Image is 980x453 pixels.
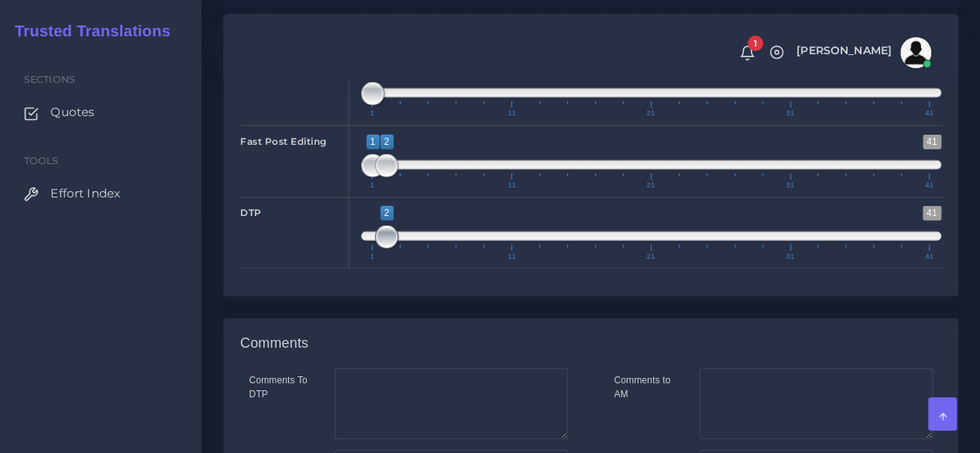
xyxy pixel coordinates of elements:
span: 2 [380,206,394,221]
label: Comments To DTP [249,373,311,401]
span: 2 [380,135,394,149]
span: 1 [368,110,377,117]
a: Quotes [12,96,190,129]
span: 31 [783,182,796,189]
span: 41 [923,110,936,117]
span: 41 [923,253,936,260]
strong: Fast Post Editing [240,136,327,147]
span: 11 [505,253,518,260]
span: Effort Index [50,185,120,202]
span: 31 [783,110,796,117]
span: 21 [645,110,658,117]
span: Tools [24,155,59,166]
a: Effort Index [12,177,190,210]
span: 11 [505,110,518,117]
span: 1 [368,182,377,189]
span: 41 [923,182,936,189]
span: Quotes [50,104,95,121]
img: avatar [900,37,931,68]
strong: DTP [240,207,262,218]
span: Sections [24,74,75,85]
h2: Trusted Translations [4,22,170,40]
a: 1 [734,44,761,61]
h4: Comments [240,335,308,352]
span: 41 [923,206,941,221]
span: 1 [368,253,377,260]
span: 1 [748,36,763,51]
label: Comments to AM [614,373,676,401]
span: 11 [505,182,518,189]
a: [PERSON_NAME]avatar [789,37,937,68]
span: [PERSON_NAME] [796,45,892,56]
span: 1 [366,135,380,149]
span: 21 [645,253,658,260]
span: 21 [645,182,658,189]
a: Trusted Translations [4,19,170,44]
span: 41 [923,135,941,149]
span: 31 [783,253,796,260]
